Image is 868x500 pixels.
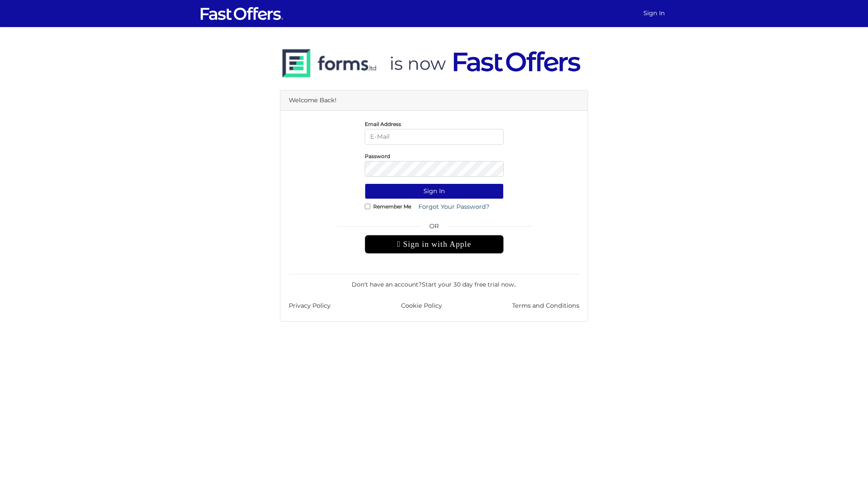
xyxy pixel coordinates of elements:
a: Terms and Conditions [512,301,579,311]
label: Password [365,155,390,157]
input: E-Mail [365,129,504,145]
button: Sign In [365,183,504,199]
div: Don't have an account? . [289,274,579,289]
label: Email Address [365,123,401,125]
a: Forgot Your Password? [413,199,495,215]
a: Start your 30 day free trial now. [422,281,515,288]
div: Sign in with Apple [365,235,504,254]
a: Sign In [640,5,668,22]
a: Privacy Policy [289,301,331,311]
label: Remember Me [373,205,411,208]
div: Welcome Back! [280,90,588,111]
span: OR [365,221,504,235]
a: Cookie Policy [401,301,442,311]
